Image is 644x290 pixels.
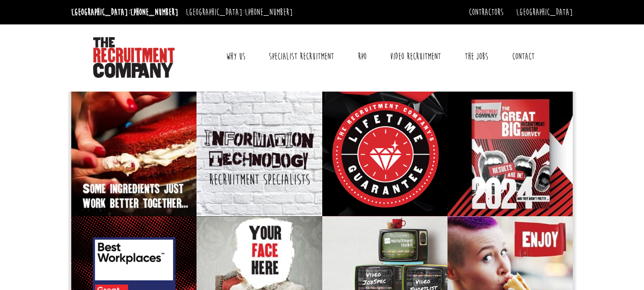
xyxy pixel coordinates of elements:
[69,4,181,20] li: [GEOGRAPHIC_DATA]:
[218,44,253,69] a: Why Us
[261,44,342,69] a: Specialist Recruitment
[245,7,293,18] a: [PHONE_NUMBER]
[183,4,295,20] li: [GEOGRAPHIC_DATA]:
[516,7,573,18] a: [GEOGRAPHIC_DATA]
[505,44,542,69] a: Contact
[469,7,503,18] a: Contractors
[350,44,374,69] a: RPO
[130,7,178,18] a: [PHONE_NUMBER]
[382,44,449,69] a: Video Recruitment
[457,44,496,69] a: The Jobs
[93,37,175,78] img: The Recruitment Company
